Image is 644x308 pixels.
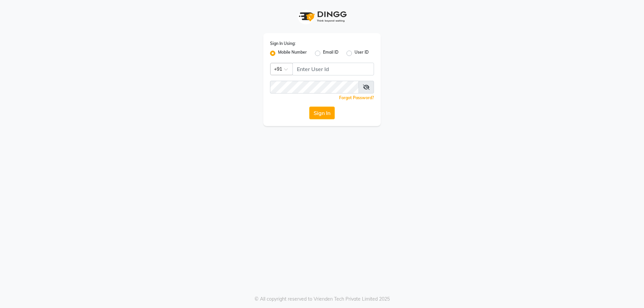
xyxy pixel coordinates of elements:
label: Email ID [323,49,338,57]
img: logo1.svg [295,7,349,26]
label: Sign In Using: [270,41,296,47]
input: Username [270,81,359,94]
button: Sign In [309,107,335,119]
label: Mobile Number [278,49,307,57]
input: Username [292,63,374,75]
label: User ID [355,49,369,57]
a: Forgot Password? [339,95,374,100]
